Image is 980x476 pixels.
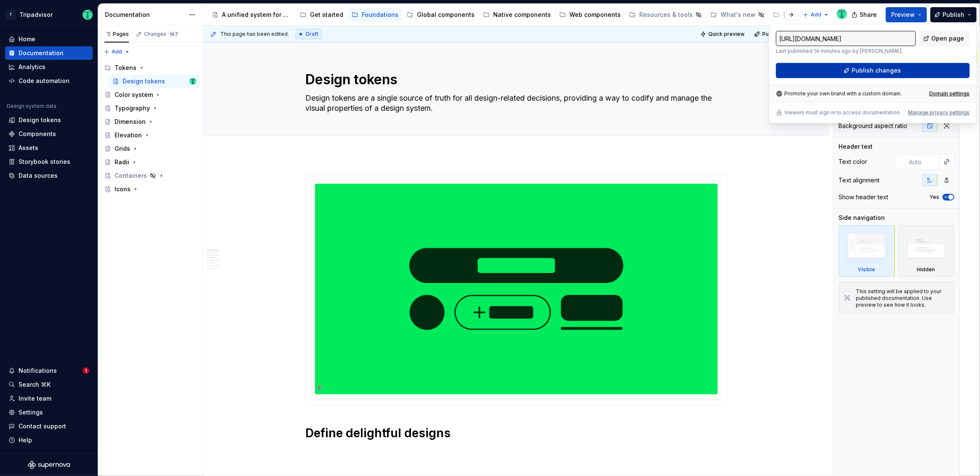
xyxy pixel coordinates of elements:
[838,142,873,151] div: Header text
[101,88,200,102] a: Color system
[101,142,200,155] a: Grids
[19,380,51,389] div: Search ⌘K
[208,8,295,21] a: A unified system for every journey.
[480,8,554,21] a: Native components
[304,70,725,90] textarea: Design tokens
[639,11,693,19] div: Resources & tools
[19,408,43,417] div: Settings
[304,91,725,115] textarea: Design tokens are a single source of truth for all design-related decisions, providing a way to c...
[101,102,200,115] a: Typography
[569,11,621,19] div: Web components
[838,122,907,130] div: Background aspect ratio
[698,28,748,40] button: Quick preview
[943,11,964,19] span: Publish
[929,90,969,97] div: Domain settings
[19,394,51,403] div: Invite team
[837,9,847,19] img: Thomas Dittmer
[101,61,200,75] div: Tokens
[101,128,200,142] a: Elevation
[362,11,398,19] div: Foundations
[5,420,93,433] button: Contact support
[800,9,832,21] button: Add
[168,31,179,37] span: 167
[417,11,475,19] div: Global components
[2,5,96,24] button: TTripadvisorThomas Dittmer
[115,118,146,126] div: Dimension
[115,104,150,112] div: Typography
[115,144,130,153] div: Grids
[838,176,879,185] div: Text alignment
[6,10,16,20] div: T
[811,11,821,18] span: Add
[19,171,58,180] div: Data sources
[929,194,939,201] label: Yes
[721,11,756,19] div: What's new
[19,436,32,444] div: Help
[220,31,289,37] span: This page has been edited.
[930,7,977,22] button: Publish
[19,11,53,19] div: Tripadvisor
[886,7,927,22] button: Preview
[752,28,807,40] button: Publish changes
[5,32,93,46] a: Home
[776,48,916,54] p: Last published 14 minutes ago by [PERSON_NAME].
[306,31,318,37] span: Draft
[115,171,147,180] div: Containers
[626,8,705,21] a: Resources & tools
[784,109,901,116] p: Viewers must sign in to access documentation.
[908,109,969,116] button: Manage privacy settings
[101,46,133,58] button: Add
[104,31,129,37] div: Pages
[28,461,70,469] svg: Supernova Logo
[310,11,343,19] div: Get started
[101,169,200,182] a: Containers
[852,66,901,75] span: Publish changes
[5,127,93,141] a: Components
[5,141,93,155] a: Assets
[19,366,57,375] div: Notifications
[101,115,200,128] a: Dimension
[493,11,551,19] div: Native components
[707,8,768,21] a: What's new
[306,425,727,441] h1: Define delightful designs
[190,78,196,85] img: Thomas Dittmer
[101,155,200,169] a: Radii
[776,90,902,97] div: Promote your own brand with a custom domain.
[556,8,624,21] a: Web components
[847,7,882,22] button: Share
[115,158,129,166] div: Radii
[891,11,915,19] span: Preview
[5,406,93,419] a: Settings
[222,11,291,19] div: A unified system for every journey.
[19,422,66,431] div: Contact support
[123,77,165,86] div: Design tokens
[19,35,35,43] div: Home
[348,8,402,21] a: Foundations
[5,378,93,391] button: Search ⌘K
[105,11,184,19] div: Documentation
[919,31,969,46] a: Open page
[112,48,122,55] span: Add
[905,154,940,169] input: Auto
[19,116,61,124] div: Design tokens
[838,193,888,201] div: Show header text
[5,392,93,405] a: Invite team
[5,364,93,377] button: Notifications1
[19,130,56,138] div: Components
[5,60,93,74] a: Analytics
[19,63,45,71] div: Analytics
[838,225,895,277] div: Visible
[83,10,93,20] img: Thomas Dittmer
[858,266,875,273] div: Visible
[19,77,69,85] div: Code automation
[860,11,877,19] span: Share
[838,158,867,166] div: Text color
[115,131,142,139] div: Elevation
[403,8,478,21] a: Global components
[5,74,93,88] a: Code automation
[115,64,136,72] div: Tokens
[115,185,131,193] div: Icons
[109,75,200,88] a: Design tokensThomas Dittmer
